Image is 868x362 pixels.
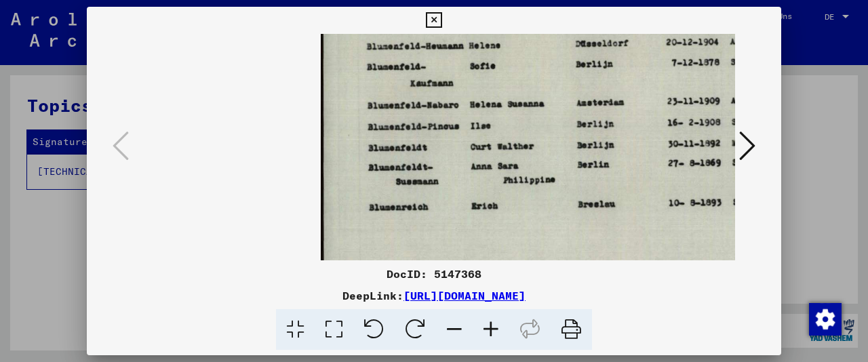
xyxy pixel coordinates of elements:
[87,287,781,304] div: DeepLink:
[87,266,781,282] div: DocID: 5147368
[808,302,841,335] div: Zustimmung ändern
[809,303,842,336] img: Zustimmung ändern
[403,289,526,302] a: [URL][DOMAIN_NAME]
